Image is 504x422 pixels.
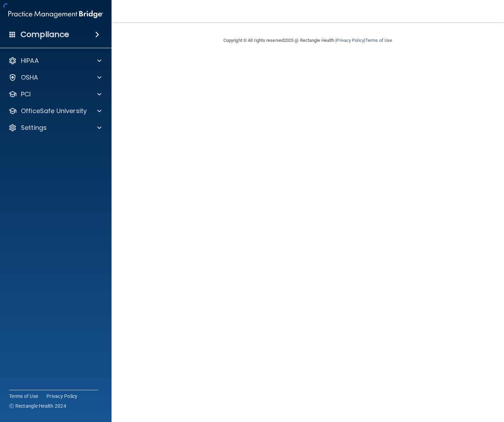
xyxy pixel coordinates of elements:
a: PCI [8,90,101,98]
a: Settings [8,124,101,132]
p: HIPAA [21,57,39,65]
a: Privacy Policy [336,38,364,43]
h4: Compliance [21,30,69,39]
a: HIPAA [8,57,101,65]
div: Copyright © All rights reserved 2025 @ Rectangle Health | | [181,29,435,52]
p: OfficeSafe University [21,107,87,115]
p: PCI [21,90,31,98]
a: OfficeSafe University [8,107,101,115]
span: Ⓒ Rectangle Health 2024 [9,402,66,409]
a: OSHA [8,73,101,82]
a: Privacy Policy [46,393,78,400]
a: Terms of Use [365,38,392,43]
p: Settings [21,124,47,132]
img: PMB logo [8,7,103,21]
p: OSHA [21,73,38,82]
a: Terms of Use [9,393,38,400]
